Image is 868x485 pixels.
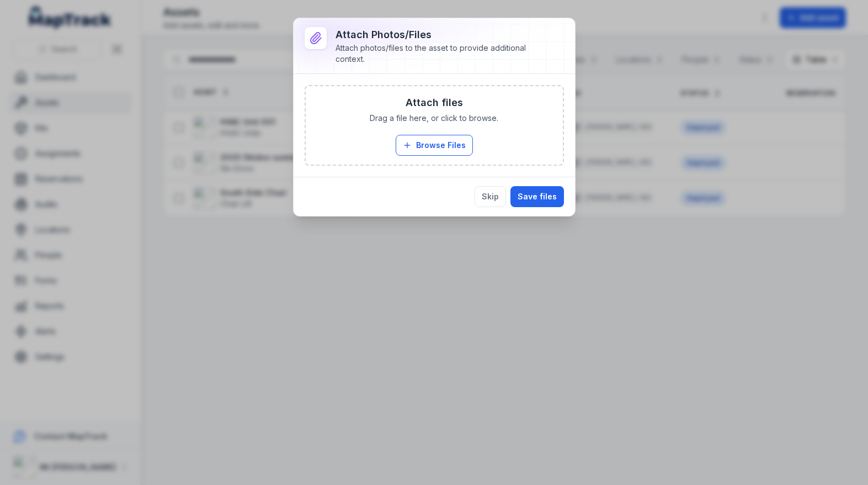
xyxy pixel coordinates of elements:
[475,186,506,207] button: Skip
[336,43,546,65] div: Attach photos/files to the asset to provide additional context.
[336,27,546,43] h3: Attach photos/files
[396,135,473,156] button: Browse Files
[370,113,498,124] span: Drag a file here, or click to browse.
[406,95,463,110] h3: Attach files
[510,186,564,207] button: Save files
